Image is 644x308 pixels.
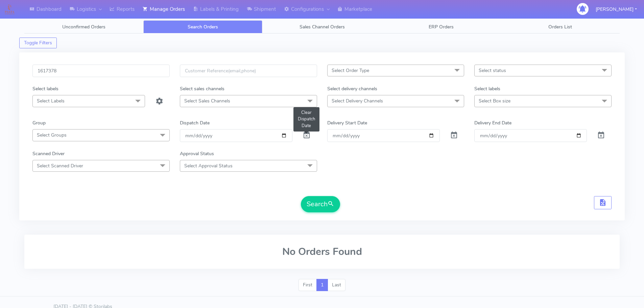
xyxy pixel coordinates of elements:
label: Group [32,119,46,126]
button: Search [301,196,340,212]
input: Order Id [32,65,170,77]
span: ERP Orders [429,24,454,30]
label: Select delivery channels [327,85,377,92]
span: Select Scanned Driver [37,163,83,169]
span: Unconfirmed Orders [62,24,105,30]
label: Approval Status [180,150,214,157]
label: Scanned Driver [32,150,65,157]
label: Delivery Start Date [327,119,367,126]
span: Sales Channel Orders [300,24,345,30]
span: Select Order Type [332,67,369,74]
label: Select sales channels [180,85,224,92]
input: Customer Reference(email,phone) [180,65,317,77]
label: Select labels [474,85,500,92]
button: [PERSON_NAME] [591,2,642,16]
a: 1 [316,279,328,291]
label: Dispatch Date [180,119,210,126]
label: Delivery End Date [474,119,511,126]
button: Toggle Filters [19,38,57,48]
span: Search Orders [188,24,218,30]
span: Select Box size [479,98,510,104]
label: Select labels [32,85,58,92]
span: Select Groups [37,132,67,138]
h2: No Orders Found [32,246,612,257]
span: Select Sales Channels [184,98,230,104]
span: Select Delivery Channels [332,98,383,104]
span: Select Approval Status [184,163,233,169]
span: Select status [479,67,506,74]
ul: Tabs [24,20,620,33]
span: Orders List [548,24,572,30]
span: Select Labels [37,98,65,104]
